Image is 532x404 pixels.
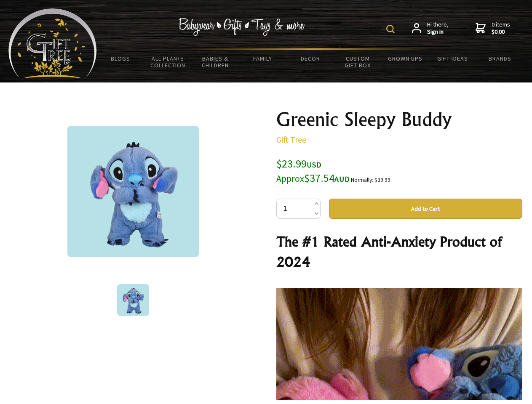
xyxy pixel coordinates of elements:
[381,50,429,67] a: Grown Ups
[117,284,149,316] img: Greenic Sleepy Buddy
[334,50,382,74] a: Custom Gift Box
[239,50,287,67] a: Family
[329,199,522,219] button: Add to Cart
[476,21,510,36] a: 0 items$0.00
[179,18,305,36] img: Babywear - Gifts - Toys & more
[476,50,524,67] a: Brands
[492,28,510,36] strong: $0.00
[8,8,97,78] img: Babyware - Gifts - Toys and more...
[276,134,306,145] a: Gift Tree
[492,21,510,36] span: 0 items
[429,50,476,67] a: Gift Ideas
[334,174,350,184] span: AUD
[276,173,304,184] small: Approx
[97,50,144,67] a: BLOGS
[386,25,395,33] img: product search
[67,126,199,257] img: Greenic Sleepy Buddy
[192,50,239,74] a: Babies & Children
[307,160,321,170] span: USD
[286,50,334,67] a: Decor
[276,109,522,130] h1: Greenic Sleepy Buddy
[427,28,449,36] strong: Sign in
[412,21,449,36] a: Hi there,Sign in
[276,157,350,185] span: $23.99 $37.54
[427,21,449,36] span: Hi there,
[276,233,502,270] strong: The #1 Rated Anti-Anxiety Product of 2024
[144,50,192,74] a: All Plants Collection
[351,176,390,183] small: Normally: $39.99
